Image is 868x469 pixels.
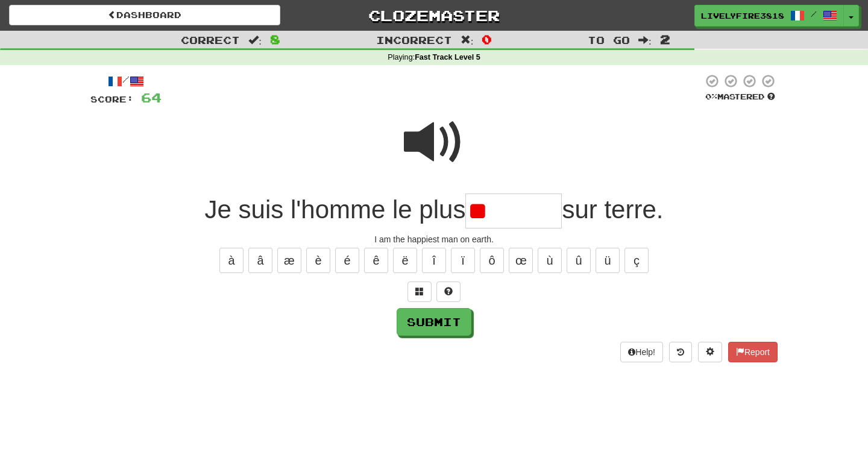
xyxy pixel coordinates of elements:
[407,282,432,302] button: Switch sentence to multiple choice alt+p
[298,5,570,26] a: Clozemaster
[461,35,474,45] span: :
[588,34,630,46] span: To go
[422,248,446,273] button: î
[376,34,452,46] span: Incorrect
[620,342,663,362] button: Help!
[701,10,784,21] span: LivelyFire3818
[669,342,692,362] button: Round history (alt+y)
[567,248,591,273] button: û
[306,248,330,273] button: è
[436,282,461,302] button: Single letter hint - you only get 1 per sentence and score half the points! alt+h
[219,248,244,273] button: à
[728,342,778,362] button: Report
[509,248,533,273] button: œ
[703,92,778,102] div: Mastered
[660,32,670,46] span: 2
[705,92,717,101] span: 0 %
[538,248,562,273] button: ù
[181,34,240,46] span: Correct
[562,195,663,224] span: sur terre.
[397,308,471,336] button: Submit
[335,248,359,273] button: é
[277,248,301,273] button: æ
[638,35,652,45] span: :
[248,35,262,45] span: :
[480,248,504,273] button: ô
[9,5,280,25] a: Dashboard
[90,94,134,104] span: Score:
[393,248,417,273] button: ë
[415,53,480,61] strong: Fast Track Level 5
[141,90,162,105] span: 64
[451,248,475,273] button: ï
[482,32,492,46] span: 0
[596,248,620,273] button: ü
[90,233,778,245] div: I am the happiest man on earth.
[90,74,162,89] div: /
[624,248,649,273] button: ç
[811,10,817,18] span: /
[364,248,388,273] button: ê
[270,32,280,46] span: 8
[694,5,844,27] a: LivelyFire3818 /
[248,248,272,273] button: â
[205,195,466,224] span: Je suis l'homme le plus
